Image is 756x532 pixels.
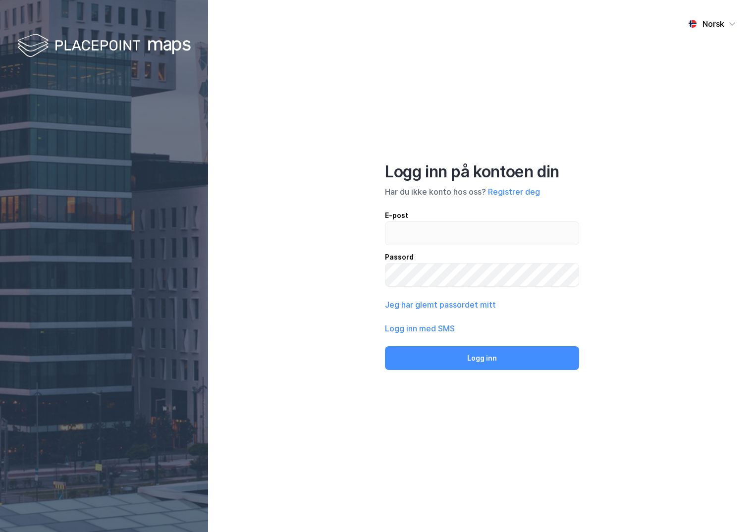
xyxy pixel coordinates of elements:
[385,251,579,263] div: Passord
[385,186,579,198] div: Har du ikke konto hos oss?
[385,322,455,334] button: Logg inn med SMS
[385,299,496,311] button: Jeg har glemt passordet mitt
[385,162,579,182] div: Logg inn på kontoen din
[385,210,579,221] div: E-post
[385,346,579,370] button: Logg inn
[17,32,191,61] img: logo-white.f07954bde2210d2a523dddb988cd2aa7.svg
[488,186,540,198] button: Registrer deg
[702,18,724,30] div: Norsk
